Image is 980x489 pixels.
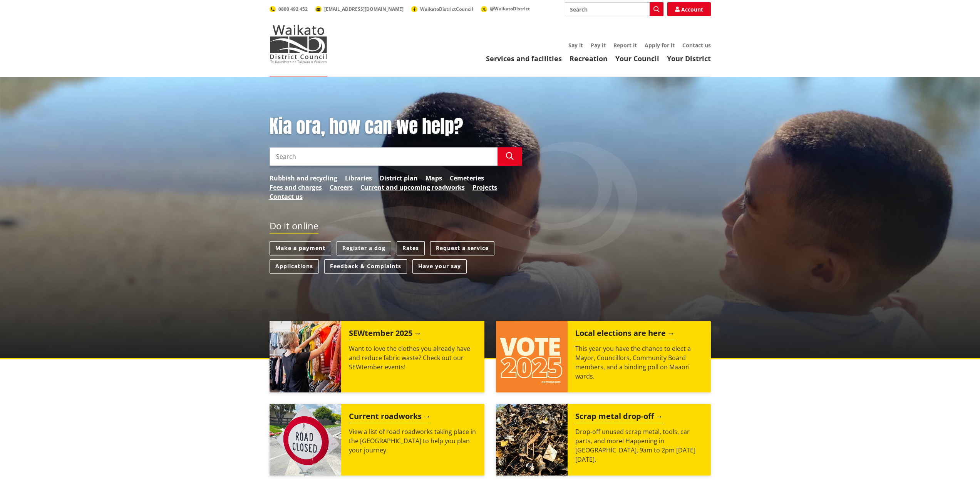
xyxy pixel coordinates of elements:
[575,427,703,464] p: Drop-off unused scrap metal, tools, car parts, and more! Happening in [GEOGRAPHIC_DATA], 9am to 2...
[270,115,522,138] h1: Kia ora, how can we help?
[682,42,711,49] a: Contact us
[270,220,318,234] h2: Do it online
[270,241,331,255] a: Make a payment
[496,404,568,476] img: Scrap metal collection
[667,2,711,16] a: Account
[575,412,663,423] h2: Scrap metal drop-off
[324,259,407,274] a: Feedback & Complaints
[270,25,327,63] img: Waikato District Council - Te Kaunihera aa Takiwaa o Waikato
[575,344,703,381] p: This year you have the chance to elect a Mayor, Councillors, Community Board members, and a bindi...
[412,259,467,274] a: Have your say
[270,404,341,476] img: Road closed sign
[575,329,675,340] h2: Local elections are here
[430,241,494,255] a: Request a service
[270,321,341,392] img: SEWtember
[324,6,404,12] span: [EMAIL_ADDRESS][DOMAIN_NAME]
[472,183,497,192] a: Projects
[481,5,530,12] a: @WaikatoDistrict
[397,241,425,255] a: Rates
[380,174,418,183] a: District plan
[349,412,431,423] h2: Current roadworks
[337,241,391,255] a: Register a dog
[496,321,711,392] a: Local elections are here This year you have the chance to elect a Mayor, Councillors, Community B...
[330,183,353,192] a: Careers
[345,174,372,183] a: Libraries
[270,174,337,183] a: Rubbish and recycling
[270,147,498,166] input: Search input
[270,321,484,392] a: SEWtember 2025 Want to love the clothes you already have and reduce fabric waste? Check out our S...
[270,6,308,12] a: 0800 492 452
[496,404,711,476] a: A massive pile of rusted scrap metal, including wheels and various industrial parts, under a clea...
[450,174,484,183] a: Cemeteries
[420,6,473,12] span: WaikatoDistrictCouncil
[570,54,608,63] a: Recreation
[270,183,322,192] a: Fees and charges
[565,2,663,16] input: Search input
[615,54,659,63] a: Your Council
[490,5,530,12] span: @WaikatoDistrict
[278,6,308,12] span: 0800 492 452
[349,344,477,372] p: Want to love the clothes you already have and reduce fabric waste? Check out our SEWtember events!
[315,6,404,12] a: [EMAIL_ADDRESS][DOMAIN_NAME]
[349,427,477,455] p: View a list of road roadworks taking place in the [GEOGRAPHIC_DATA] to help you plan your journey.
[349,329,422,340] h2: SEWtember 2025
[270,404,484,476] a: Current roadworks View a list of road roadworks taking place in the [GEOGRAPHIC_DATA] to help you...
[486,54,562,63] a: Services and facilities
[426,174,442,183] a: Maps
[411,6,473,12] a: WaikatoDistrictCouncil
[645,42,675,49] a: Apply for it
[360,183,465,192] a: Current and upcoming roadworks
[667,54,711,63] a: Your District
[270,192,303,201] a: Contact us
[568,42,583,49] a: Say it
[591,42,606,49] a: Pay it
[496,321,568,392] img: Vote 2025
[613,42,637,49] a: Report it
[270,259,319,274] a: Applications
